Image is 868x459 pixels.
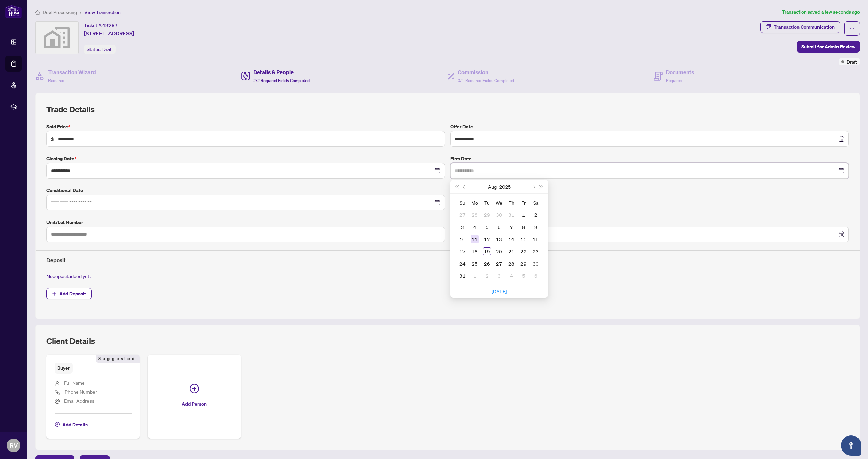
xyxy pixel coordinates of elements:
[797,41,860,53] button: Submit for Admin Review
[35,10,40,15] span: home
[532,211,540,219] div: 2
[507,259,515,268] div: 28
[469,209,481,221] td: 2025-07-28
[505,245,517,257] td: 2025-08-21
[493,221,505,233] td: 2025-08-06
[483,259,491,268] div: 26
[841,435,861,456] button: Open asap
[782,8,860,16] article: Transaction saved a few seconds ago
[505,257,517,270] td: 2025-08-28
[190,384,199,393] span: plus-circle
[471,211,479,219] div: 28
[450,218,849,226] label: Mutual Release Date
[530,196,542,209] th: Sa
[456,257,469,270] td: 2025-08-24
[458,68,514,76] h4: Commission
[55,422,60,427] span: plus-circle
[43,9,77,15] span: Deal Processing
[80,8,82,16] li: /
[532,235,540,243] div: 16
[46,256,849,264] h4: Deposit
[530,245,542,257] td: 2025-08-23
[450,123,849,130] label: Offer Date
[456,209,469,221] td: 2025-07-27
[801,41,855,52] span: Submit for Admin Review
[460,180,468,193] button: Previous month (PageUp)
[532,223,540,231] div: 9
[481,196,493,209] th: Tu
[532,259,540,268] div: 30
[495,247,503,255] div: 20
[84,45,116,54] div: Status:
[532,247,540,255] div: 23
[519,211,528,219] div: 1
[148,355,241,438] button: Add Person
[458,247,467,255] div: 17
[458,272,467,280] div: 31
[456,196,469,209] th: Su
[52,291,57,296] span: plus
[517,221,530,233] td: 2025-08-08
[469,196,481,209] th: Mo
[538,180,545,193] button: Next year (Control + right)
[84,9,121,15] span: View Transaction
[666,68,694,76] h4: Documents
[84,21,118,29] div: Ticket #:
[64,380,85,386] span: Full Name
[458,223,467,231] div: 3
[530,180,537,193] button: Next month (PageDown)
[493,196,505,209] th: We
[517,209,530,221] td: 2025-08-01
[483,223,491,231] div: 5
[492,288,507,294] a: [DATE]
[471,223,479,231] div: 4
[488,180,497,193] button: Choose a month
[530,270,542,282] td: 2025-09-06
[483,272,491,280] div: 2
[48,78,64,83] span: Required
[471,247,479,255] div: 18
[519,247,528,255] div: 22
[499,180,511,193] button: Choose a year
[481,209,493,221] td: 2025-07-29
[507,235,515,243] div: 14
[471,259,479,268] div: 25
[519,235,528,243] div: 15
[481,221,493,233] td: 2025-08-05
[456,233,469,245] td: 2025-08-10
[519,272,528,280] div: 5
[505,196,517,209] th: Th
[9,441,18,450] span: RV
[46,123,445,130] label: Sold Price
[847,58,857,65] span: Draft
[495,223,503,231] div: 6
[182,399,207,410] span: Add Person
[469,257,481,270] td: 2025-08-25
[519,259,528,268] div: 29
[530,257,542,270] td: 2025-08-30
[530,209,542,221] td: 2025-08-02
[481,257,493,270] td: 2025-08-26
[65,389,97,395] span: Phone Number
[495,259,503,268] div: 27
[46,155,445,162] label: Closing Date
[469,270,481,282] td: 2025-09-01
[507,272,515,280] div: 4
[493,245,505,257] td: 2025-08-20
[530,233,542,245] td: 2025-08-16
[46,273,91,279] span: No deposit added yet.
[453,180,460,193] button: Last year (Control + left)
[517,233,530,245] td: 2025-08-15
[517,196,530,209] th: Fr
[84,29,134,37] span: [STREET_ADDRESS]
[36,22,78,54] img: svg%3e
[530,221,542,233] td: 2025-08-09
[46,218,445,226] label: Unit/Lot Number
[469,221,481,233] td: 2025-08-04
[458,235,467,243] div: 10
[469,233,481,245] td: 2025-08-11
[450,187,849,194] label: Exclusive
[46,288,92,299] button: Add Deposit
[96,355,140,363] span: Suggested
[46,104,849,115] h2: Trade Details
